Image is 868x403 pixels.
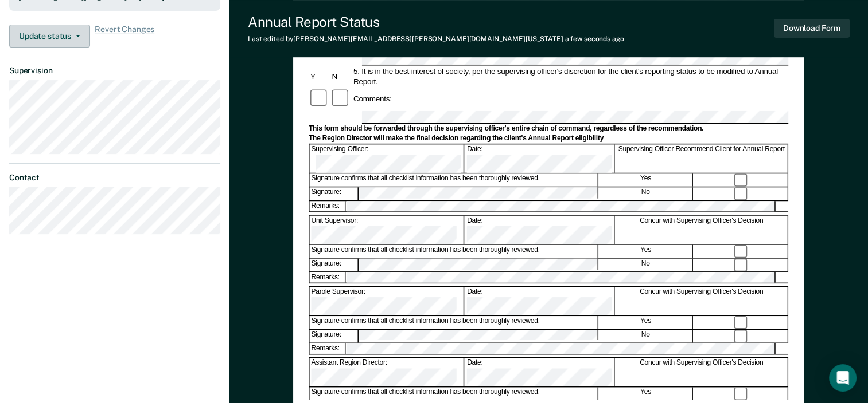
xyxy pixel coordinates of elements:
span: Revert Changes [95,25,154,48]
div: Date: [465,145,614,173]
div: No [599,330,693,342]
div: Date: [465,216,614,244]
div: Date: [465,358,614,386]
div: Supervising Officer: [310,145,465,173]
button: Update status [9,25,90,48]
div: Y [309,72,330,82]
div: N [330,72,352,82]
div: Parole Supervisor: [310,287,465,315]
div: Yes [599,317,693,329]
div: Concur with Supervising Officer's Decision [616,216,788,244]
div: Last edited by [PERSON_NAME][EMAIL_ADDRESS][PERSON_NAME][DOMAIN_NAME][US_STATE] [248,35,624,43]
button: Download Form [774,19,850,38]
div: Date: [465,287,614,315]
div: Signature confirms that all checklist information has been thoroughly reviewed. [310,388,598,400]
div: Concur with Supervising Officer's Decision [616,287,788,315]
div: No [599,188,693,200]
div: Signature: [310,259,359,271]
dt: Contact [9,173,220,183]
div: Signature confirms that all checklist information has been thoroughly reviewed. [310,245,598,258]
div: The Region Director will make the final decision regarding the client's Annual Report eligibility [309,135,788,144]
dt: Supervision [9,66,220,76]
div: Comments: [352,94,394,104]
div: Open Intercom Messenger [829,364,857,392]
div: Remarks: [310,201,347,211]
div: Yes [599,388,693,400]
div: Supervising Officer Recommend Client for Annual Report [616,145,788,173]
div: Remarks: [310,272,347,283]
div: Signature confirms that all checklist information has been thoroughly reviewed. [310,174,598,187]
div: Yes [599,174,693,187]
div: Signature confirms that all checklist information has been thoroughly reviewed. [310,317,598,329]
div: Annual Report Status [248,14,624,30]
div: Remarks: [310,343,347,354]
div: Unit Supervisor: [310,216,465,244]
div: Signature: [310,330,359,342]
div: Assistant Region Director: [310,358,465,386]
span: a few seconds ago [565,35,624,43]
div: Signature: [310,188,359,200]
div: Concur with Supervising Officer's Decision [616,358,788,386]
div: Yes [599,245,693,258]
div: 5. It is in the best interest of society, per the supervising officer's discretion for the client... [352,67,788,88]
div: No [599,259,693,271]
div: This form should be forwarded through the supervising officer's entire chain of command, regardle... [309,124,788,133]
